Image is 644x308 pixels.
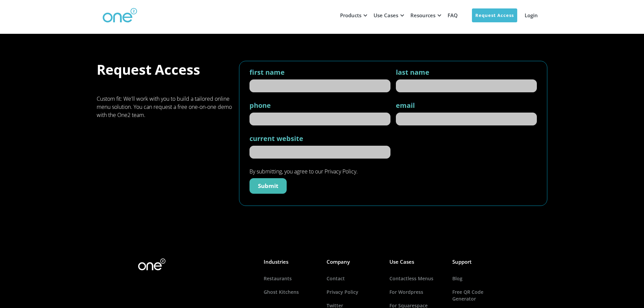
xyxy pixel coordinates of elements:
a: Blog [452,272,506,285]
div: By submitting, you agree to our Privacy Policy. [249,167,358,175]
label: current website [249,134,303,143]
h5: Use Cases [389,258,444,265]
img: One2 Logo2 [138,258,166,270]
label: email [396,101,415,110]
a: FAQ [444,5,462,25]
a: For Wordpress [389,285,444,299]
div: Use Cases [374,12,398,19]
h2: Request Access [97,61,234,78]
label: last name [396,68,429,77]
a: Privacy Policy [327,285,381,299]
h5: Support [452,258,506,265]
h5: Company [327,258,381,265]
div: Products [340,12,361,19]
h5: Industries [264,258,318,265]
a: Contact [327,272,381,285]
label: first name [249,68,285,77]
a: Free QR Code Generator [452,285,506,306]
a: Request Access [472,8,517,22]
div: Request Access [475,12,514,19]
label: phone [249,101,271,110]
a: Restaurants [264,272,318,285]
a: Contactless Menus [389,272,444,285]
div: Resources [410,12,435,19]
a: Ghost Kitchens [264,285,318,299]
input: Submit [249,178,287,194]
a: Login [521,5,542,25]
div: Custom fit: We'll work with you to build a tailored online menu solution. You can request a free ... [97,95,234,119]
